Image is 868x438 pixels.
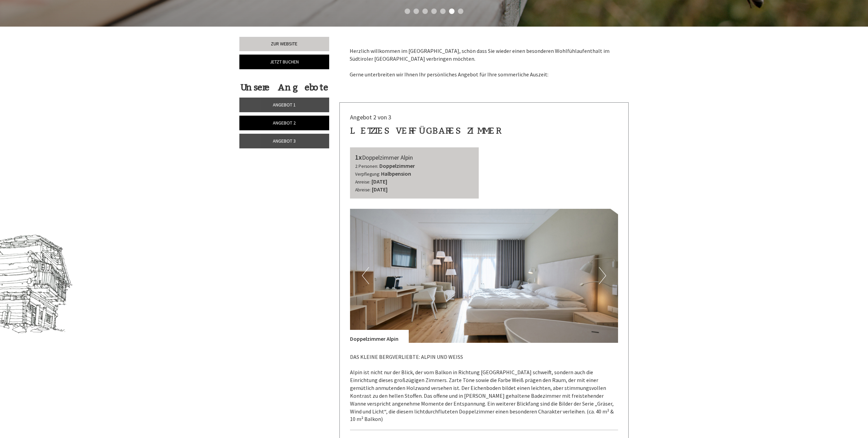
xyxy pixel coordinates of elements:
button: Next [599,267,606,284]
small: Anreise: [355,179,370,185]
span: Angebot 1 [273,102,296,108]
b: 1x [355,153,362,161]
a: Zur Website [239,37,329,51]
p: Herzlich willkommen im [GEOGRAPHIC_DATA], schön dass Sie wieder einen besonderen Wohlfühlaufentha... [350,47,619,78]
button: Previous [362,267,369,284]
a: Jetzt buchen [239,55,329,69]
div: Doppelzimmer Alpin [355,152,474,162]
img: image [350,209,618,343]
small: 2 Personen: [355,163,378,169]
b: [DATE] [372,178,387,185]
b: Doppelzimmer [379,162,415,169]
div: Letztes verfügbares Zimmer [350,125,499,137]
span: Angebot 3 [273,138,296,144]
small: Abreise: [355,187,371,193]
div: Doppelzimmer Alpin [350,330,409,343]
small: Verpflegung: [355,171,380,177]
b: [DATE] [372,186,388,193]
span: Angebot 2 von 3 [350,113,391,121]
span: Angebot 2 [273,120,296,126]
div: Unsere Angebote [239,81,329,94]
b: Halbpension [381,170,411,177]
p: DAS KLEINE BERGVERLIEBTE: ALPIN UND WEISS Alpin ist nicht nur der Blick, der vom Balkon in Richtu... [350,353,618,423]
